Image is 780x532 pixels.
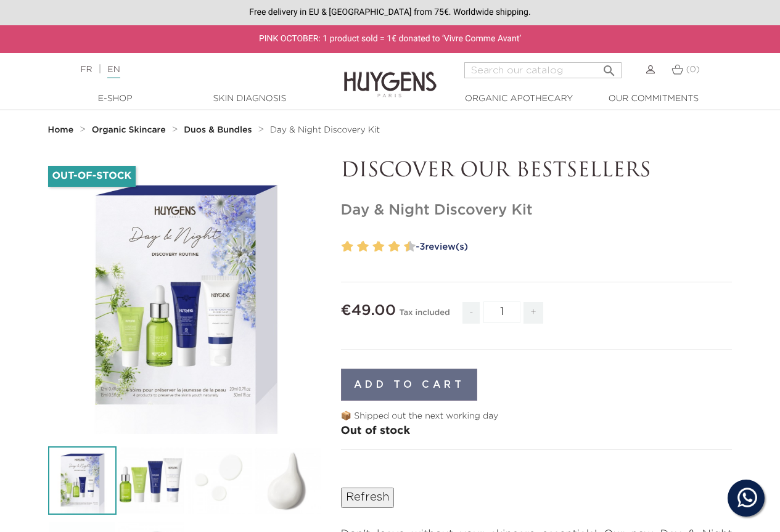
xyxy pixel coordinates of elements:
button:  [598,59,620,75]
a: Organic Skincare [92,125,169,135]
a: E-Shop [54,92,177,105]
input: Refresh [341,488,394,508]
a: Duos & Bundles [184,125,255,135]
label: 10 [406,238,416,256]
label: 4 [359,238,369,256]
a: EN [107,65,120,78]
span: Out of stock [341,425,411,436]
div: Tax included [400,300,450,333]
span: + [523,302,543,324]
strong: Organic Skincare [92,126,166,134]
strong: Home [48,126,74,134]
a: Day & Night Discovery Kit [270,125,380,135]
a: Skin Diagnosis [188,92,311,105]
label: 3 [355,238,359,256]
strong: Duos & Bundles [184,126,252,134]
label: 7 [385,238,390,256]
h1: Day & Night Discovery Kit [341,202,733,219]
label: 8 [391,238,400,256]
input: Search [464,62,622,78]
i:  [602,60,617,75]
label: 1 [339,238,343,256]
label: 9 [401,238,406,256]
label: 5 [370,238,374,256]
div: | [74,62,316,77]
img: Huygens [344,52,437,99]
span: (0) [686,65,700,74]
span: 3 [419,242,425,252]
label: 2 [344,238,353,256]
span: €49.00 [341,303,396,318]
label: 6 [376,238,385,256]
a: FR [80,65,92,74]
p: DISCOVER OUR BESTSELLERS [341,160,733,183]
p: 📦 Shipped out the next working day [341,410,733,423]
a: Organic Apothecary [458,92,581,105]
button: Add to cart [341,369,478,401]
input: Quantity [483,301,520,323]
a: -3review(s) [412,238,733,256]
a: Our commitments [592,92,715,105]
span: - [462,302,480,324]
span: Day & Night Discovery Kit [270,126,380,134]
a: Home [48,125,76,135]
li: Out-of-Stock [48,166,136,187]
